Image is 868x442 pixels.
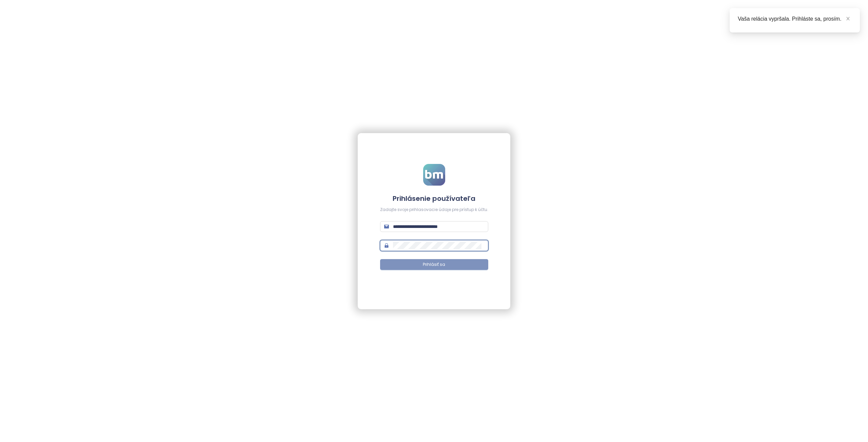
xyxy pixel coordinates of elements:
span: Prihlásiť sa [423,261,445,268]
div: Zadajte svoje prihlasovacie údaje pre prístup k účtu. [380,207,488,213]
span: lock [384,243,389,248]
button: Prihlásiť sa [380,259,488,270]
div: Vaša relácia vypršala. Prihláste sa, prosím. [738,15,852,23]
h4: Prihlásenie používateľa [380,194,488,203]
span: close [846,16,850,21]
span: mail [384,224,389,229]
img: logo [423,164,445,186]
